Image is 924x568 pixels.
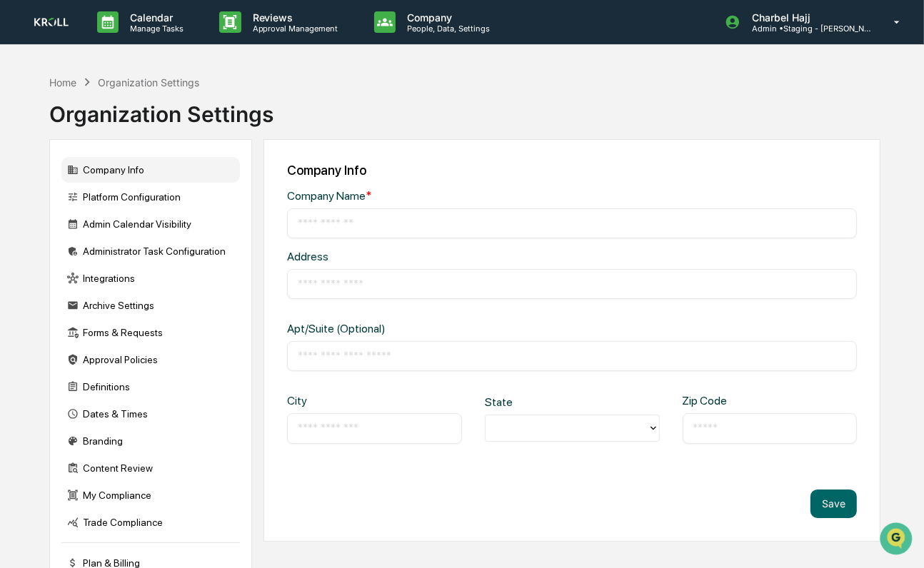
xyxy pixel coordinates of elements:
div: Organization Settings [98,76,199,88]
p: Reviews [241,11,346,24]
a: Powered byPylon [101,353,173,365]
div: Apt/Suite (Optional) [287,322,543,335]
div: Company Info [287,163,858,178]
a: 🗄️Attestations [98,286,183,312]
div: Definitions [61,374,240,400]
span: Data Lookup [29,319,90,333]
div: State [485,395,563,409]
span: Hajj, Charbel [44,194,99,206]
div: City [287,394,366,407]
div: My Compliance [61,482,240,508]
div: Platform Configuration [61,184,240,210]
span: Preclearance [29,292,92,306]
p: Charbel Hajj [740,11,873,24]
img: 1746055101610-c473b297-6a78-478c-a979-82029cc54cd1 [14,109,40,135]
span: [PERSON_NAME] [44,233,116,244]
div: Start new chat [64,109,234,123]
div: 🔎 [14,320,26,332]
div: Company Info [61,157,240,183]
a: 🔎Data Lookup [9,313,96,339]
a: 🖐️Preclearance [9,286,98,312]
div: Branding [61,428,240,454]
span: • [102,194,107,206]
div: We're available if you need us! [64,123,196,135]
div: Trade Compliance [61,509,240,535]
div: Company Name [287,189,543,203]
div: Integrations [61,265,240,291]
p: Approval Management [241,24,346,34]
div: Zip Code [683,394,761,407]
img: logo [34,18,69,26]
span: Pylon [142,354,173,365]
button: Save [810,490,857,518]
div: Organization Settings [49,90,273,127]
button: Start new chat [243,113,260,131]
p: How can we help? [14,30,260,53]
span: [DATE] [126,233,156,244]
iframe: Open customer support [878,521,917,559]
p: Company [396,11,497,24]
div: Home [49,76,76,88]
div: Content Review [61,455,240,481]
div: Dates & Times [61,401,240,427]
p: Admin • Staging - [PERSON_NAME] [740,24,873,34]
div: Archive Settings [61,293,240,318]
p: People, Data, Settings [396,24,497,34]
img: 1746055101610-c473b297-6a78-478c-a979-82029cc54cd1 [29,233,40,245]
div: Approval Policies [61,347,240,372]
img: Hajj, Charbel [14,181,37,203]
span: 15 minutes ago [110,194,177,206]
div: Forms & Requests [61,320,240,345]
div: Admin Calendar Visibility [61,211,240,237]
div: Address [287,250,543,263]
div: Past conversations [14,158,96,170]
div: 🖐️ [14,293,26,305]
span: • [119,233,124,244]
p: Calendar [119,11,191,24]
img: 8933085812038_c878075ebb4cc5468115_72.jpg [30,109,56,135]
p: Manage Tasks [119,24,191,34]
span: Attestations [118,292,177,306]
div: 🗄️ [104,293,115,305]
img: Jack Rasmussen [14,219,37,242]
div: Administrator Task Configuration [61,238,240,264]
button: See all [221,156,260,173]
